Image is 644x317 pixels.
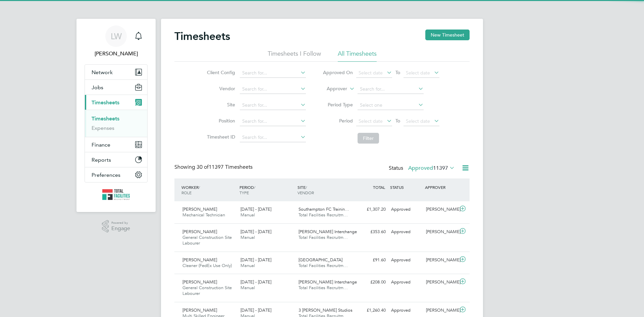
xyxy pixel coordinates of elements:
div: Approved [388,255,423,266]
button: Jobs [85,80,147,95]
span: Manual [240,263,255,268]
span: General Construction Site Labourer [182,234,232,246]
span: [PERSON_NAME] [182,279,217,285]
span: To [393,116,402,125]
span: Total Facilities Recruitm… [299,285,348,290]
span: Finance [92,142,110,148]
span: 11397 Timesheets [197,164,253,170]
label: Approved [408,165,455,171]
span: [DATE] - [DATE] [240,307,271,313]
input: Search for... [240,101,306,110]
span: Select date [406,118,430,124]
button: Reports [85,152,147,167]
div: £353.60 [354,226,388,237]
span: Total Facilities Recruitm… [299,212,348,218]
span: Select date [359,70,383,76]
nav: Main navigation [76,19,156,212]
label: Client Config [205,69,235,75]
div: £91.60 [354,255,388,266]
label: Period [323,118,353,124]
span: Mechanical Technician [182,212,225,218]
input: Search for... [240,117,306,126]
div: Timesheets [85,110,147,137]
span: Southampton FC Trainin… [299,206,349,212]
button: Filter [358,133,379,144]
label: Period Type [323,102,353,108]
label: Timesheet ID [205,134,235,140]
span: Select date [359,118,383,124]
span: Manual [240,234,255,240]
span: [DATE] - [DATE] [240,257,271,263]
div: PERIOD [238,181,296,199]
div: [PERSON_NAME] [423,277,458,288]
input: Search for... [240,133,306,142]
div: Approved [388,226,423,237]
span: Preferences [92,172,120,178]
div: [PERSON_NAME] [423,255,458,266]
span: / [306,184,307,190]
div: Approved [388,305,423,316]
span: TYPE [239,190,249,195]
label: Approver [317,86,347,92]
span: [PERSON_NAME] [182,229,217,234]
span: [DATE] - [DATE] [240,206,271,212]
li: Timesheets I Follow [268,50,321,62]
button: Timesheets [85,95,147,110]
div: STATUS [388,181,423,193]
span: General Construction Site Labourer [182,285,232,296]
div: [PERSON_NAME] [423,226,458,237]
span: TOTAL [373,184,385,190]
span: [DATE] - [DATE] [240,279,271,285]
span: [PERSON_NAME] Interchange [299,279,357,285]
div: £208.00 [354,277,388,288]
span: 11397 [433,165,448,171]
div: [PERSON_NAME] [423,305,458,316]
span: [GEOGRAPHIC_DATA] [299,257,342,263]
span: Total Facilities Recruitm… [299,263,348,268]
div: [PERSON_NAME] [423,204,458,215]
label: Approved On [323,69,353,75]
span: Reports [92,157,111,163]
span: [PERSON_NAME] Interchange [299,229,357,234]
div: Status [389,164,456,173]
span: Timesheets [92,99,119,106]
span: Select date [406,70,430,76]
div: Showing [174,164,254,171]
div: £1,307.20 [354,204,388,215]
span: To [393,68,402,77]
span: Jobs [92,84,103,91]
a: LW[PERSON_NAME] [85,25,148,58]
div: SITE [296,181,354,199]
div: £1,260.40 [354,305,388,316]
a: Powered byEngage [102,220,130,233]
span: VENDOR [298,190,314,195]
button: New Timesheet [425,30,470,40]
span: Manual [240,285,255,290]
button: Network [85,65,147,80]
input: Select one [358,101,424,110]
span: Powered by [111,220,130,226]
span: / [199,184,200,190]
div: APPROVER [423,181,458,193]
span: LW [111,32,122,41]
span: Network [92,69,113,75]
span: Total Facilities Recruitm… [299,234,348,240]
label: Site [205,102,235,108]
span: Louise Walsh [85,50,148,58]
span: Cleaner (FedEx Use Only) [182,263,232,268]
input: Search for... [358,85,424,94]
a: Go to home page [85,189,148,200]
input: Search for... [240,85,306,94]
a: Expenses [92,125,114,131]
input: Search for... [240,68,306,78]
label: Vendor [205,86,235,92]
label: Position [205,118,235,124]
span: [PERSON_NAME] [182,206,217,212]
span: 3 [PERSON_NAME] Studios [299,307,353,313]
span: 30 of [197,164,209,170]
button: Preferences [85,167,147,182]
div: Approved [388,277,423,288]
button: Finance [85,137,147,152]
span: Manual [240,212,255,218]
div: Approved [388,204,423,215]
